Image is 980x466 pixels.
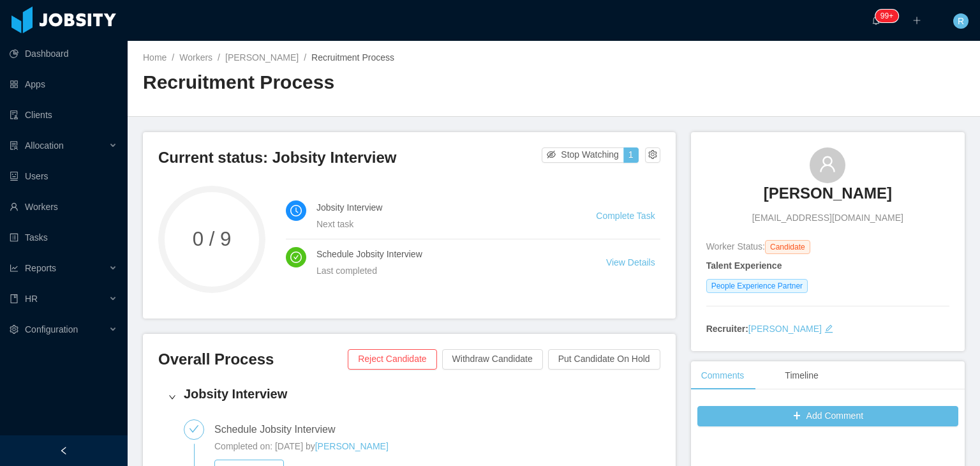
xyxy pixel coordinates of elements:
span: Recruitment Process [311,52,394,63]
h3: Current status: Jobsity Interview [158,147,542,168]
h3: Overall Process [158,349,348,370]
div: icon: rightJobsity Interview [158,377,660,417]
div: Last completed [316,264,575,278]
strong: Talent Experience [706,260,782,271]
a: [PERSON_NAME] [315,441,389,451]
span: Candidate [765,240,810,254]
a: Home [143,52,167,63]
strong: Recruiter: [706,324,748,334]
span: Reports [25,263,56,273]
a: [PERSON_NAME] [764,183,892,211]
a: icon: userWorkers [10,194,117,220]
span: Worker Status: [706,241,765,252]
span: / [172,52,174,63]
button: icon: plusAdd Comment [697,406,958,426]
button: icon: setting [645,147,660,163]
span: People Experience Partner [706,279,808,293]
a: View Details [606,257,655,267]
a: icon: robotUsers [10,163,117,189]
a: [PERSON_NAME] [225,52,299,63]
span: / [218,52,220,63]
span: Completed on: [DATE] by [214,441,315,451]
i: icon: clock-circle [290,205,302,216]
span: Configuration [25,324,78,334]
sup: 219 [875,10,898,22]
button: Put Candidate On Hold [548,349,660,370]
span: 0 / 9 [158,229,265,249]
a: icon: pie-chartDashboard [10,41,117,66]
div: Next task [316,217,565,231]
i: icon: check [189,424,199,434]
a: icon: profileTasks [10,225,117,250]
i: icon: setting [10,325,19,334]
i: icon: plus [912,16,921,25]
i: icon: bell [872,16,880,25]
div: Schedule Jobsity Interview [214,419,345,440]
span: / [304,52,306,63]
a: Complete Task [596,211,655,221]
i: icon: check-circle [290,252,302,263]
i: icon: solution [10,141,19,150]
i: icon: line-chart [10,264,19,273]
h4: Schedule Jobsity Interview [316,247,575,261]
a: icon: auditClients [10,102,117,128]
i: icon: right [168,393,176,401]
button: 1 [623,147,639,163]
span: [EMAIL_ADDRESS][DOMAIN_NAME] [752,211,903,225]
i: icon: edit [824,324,833,333]
div: Comments [691,361,755,390]
span: HR [25,294,38,304]
span: Allocation [25,140,64,151]
h4: Jobsity Interview [184,385,650,403]
button: Withdraw Candidate [442,349,543,370]
i: icon: user [819,155,836,173]
button: Reject Candidate [348,349,436,370]
a: icon: appstoreApps [10,71,117,97]
span: R [958,13,964,29]
a: Workers [179,52,212,63]
a: [PERSON_NAME] [748,324,822,334]
h2: Recruitment Process [143,70,554,96]
div: Timeline [775,361,828,390]
h4: Jobsity Interview [316,200,565,214]
h3: [PERSON_NAME] [764,183,892,204]
button: icon: eye-invisibleStop Watching [542,147,624,163]
i: icon: book [10,294,19,303]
